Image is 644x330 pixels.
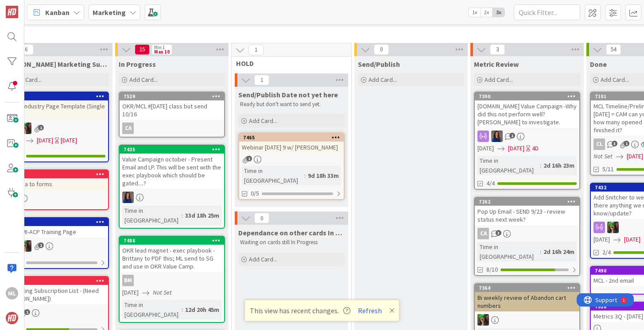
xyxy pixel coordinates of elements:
[4,100,108,120] div: GenAI Industry Page Template (Single Grain)
[8,171,108,177] div: 7466
[24,309,30,315] span: 1
[129,76,158,84] span: Add Card...
[4,218,108,238] div: 7487Add PMI-ACP Training Page
[6,287,18,299] div: ML
[469,8,481,17] span: 1x
[4,285,108,304] div: Marketing Subscription List - (Need [PERSON_NAME])
[477,242,540,261] div: Time in [GEOGRAPHIC_DATA]
[120,146,224,189] div: 7435Value Campaign october - Present Email and LP. This will be sent with the exec playbook which...
[475,314,579,326] div: SL
[239,134,344,142] div: 7465
[124,93,224,100] div: 7529
[20,240,31,252] img: SL
[120,237,224,245] div: 7486
[135,44,150,55] span: 15
[120,192,224,203] div: SL
[493,8,504,17] span: 3x
[154,45,165,50] div: Min 1
[4,170,108,178] div: 7466
[120,237,224,272] div: 7486OKR lead magnet - exec playbook - Brittany to PDF this; ML send to SG and use in OKR Value Camp.
[540,161,541,170] span: :
[119,60,156,69] span: In Progress
[38,125,44,130] span: 1
[4,123,108,134] div: SL
[120,146,224,153] div: 7435
[45,7,70,18] span: Kanban
[627,152,643,161] span: [DATE]
[369,76,397,84] span: Add Card...
[183,305,221,315] div: 12d 20h 45m
[475,198,579,225] div: 7262Pop Up Email - SEND 9/23 - review status next week?
[374,44,389,55] span: 0
[19,44,34,55] span: 6
[20,123,31,134] img: SL
[486,179,495,188] span: 4/4
[122,288,139,297] span: [DATE]
[122,123,134,134] div: CA
[8,278,108,284] div: 7431
[236,59,340,68] span: HOLD
[124,146,224,153] div: 7435
[37,136,53,145] span: [DATE]
[624,235,640,244] span: [DATE]
[38,242,44,248] span: 1
[475,284,579,311] div: 7364Bi weekly review of Abandon cart numbers
[93,8,126,17] b: Marketing
[250,305,350,316] span: This view has recent changes.
[496,230,501,236] span: 3
[479,93,579,100] div: 7390
[120,275,224,286] div: BM
[541,247,577,257] div: 2d 16h 24m
[475,198,579,206] div: 7262
[240,101,343,108] p: Ready but don't want to send yet.
[475,92,579,100] div: 7390
[154,50,170,54] div: Max 10
[238,228,345,237] span: Dependance on other cards In progress
[532,144,539,153] div: 4D
[120,245,224,272] div: OKR lead magnet - exec playbook - Brittany to PDF this; ML send to SG and use in OKR Value Camp.
[249,255,277,263] span: Add Card...
[251,189,259,198] span: 0/5
[6,6,18,18] img: Visit kanbanzone.com
[481,8,493,17] span: 2x
[183,211,221,220] div: 33d 18h 25m
[612,141,617,146] span: 3
[120,153,224,189] div: Value Campaign october - Present Email and LP. This will be sent with the exec playbook which sho...
[120,100,224,120] div: OKR/MCL #[DATE] class but send 10/16
[306,171,341,180] div: 9d 18h 33m
[602,165,614,174] span: 5/11
[238,90,338,99] span: Send/Publish Date not yet here
[248,45,264,55] span: 1
[254,75,269,85] span: 1
[477,156,540,175] div: Time in [GEOGRAPHIC_DATA]
[8,93,108,100] div: 7367
[6,312,18,324] img: avatar
[249,117,277,125] span: Add Card...
[355,305,385,316] button: Refresh
[474,60,519,69] span: Metric Review
[602,248,611,257] span: 2/4
[475,92,579,128] div: 7390[DOMAIN_NAME] Value Campaign -Why did this not perform well? [PERSON_NAME] to investigate.
[120,92,224,120] div: 7529OKR/MCL #[DATE] class but send 10/16
[304,171,306,180] span: :
[594,138,605,150] div: CL
[475,292,579,311] div: Bi weekly review of Abandon cart numbers
[4,226,108,238] div: Add PMI-ACP Training Page
[540,247,541,257] span: :
[541,161,577,170] div: 2d 16h 23m
[239,134,344,153] div: 7465Webinar [DATE] 9 w/ [PERSON_NAME]
[122,206,182,225] div: Time in [GEOGRAPHIC_DATA]
[4,240,108,252] div: SL
[4,218,108,226] div: 7487
[490,44,505,55] span: 3
[19,1,40,12] span: Support
[594,152,613,160] i: Not Set
[240,239,343,246] p: Waiting on cards still In Progress
[477,314,489,326] img: SL
[153,288,172,296] i: Not Set
[182,305,183,315] span: :
[4,277,108,285] div: 7431
[485,76,513,84] span: Add Card...
[475,228,579,239] div: CA
[120,123,224,134] div: CA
